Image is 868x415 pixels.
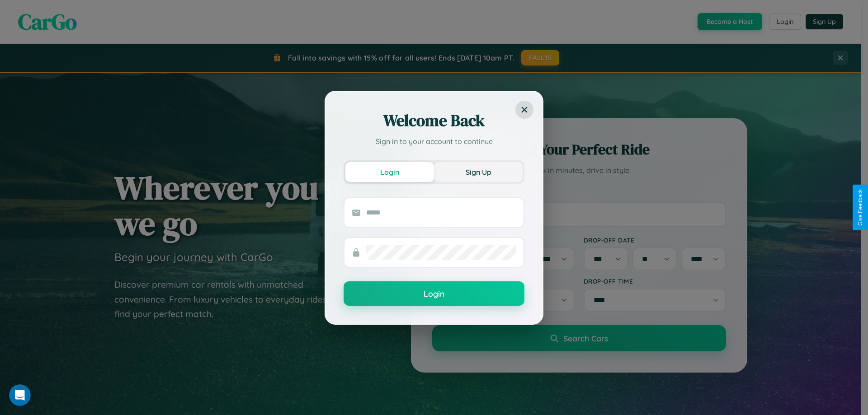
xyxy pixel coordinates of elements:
[857,189,863,226] div: Give Feedback
[344,136,524,147] p: Sign in to your account to continue
[345,162,434,182] button: Login
[9,384,31,406] iframe: Intercom live chat
[344,110,524,131] h2: Welcome Back
[434,162,523,182] button: Sign Up
[344,281,524,306] button: Login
